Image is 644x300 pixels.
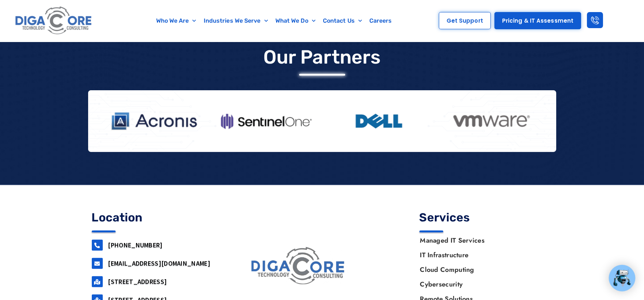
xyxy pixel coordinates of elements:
span: Get Support [447,18,483,23]
a: 732-646-5725 [92,240,103,251]
a: support@digacore.com [92,258,103,269]
nav: Menu [128,12,421,29]
img: logo_orange.svg [12,12,18,18]
img: Acronis Logo [105,109,203,133]
a: 160 airport road, Suite 201, Lakewood, NJ, 08701 [92,276,103,287]
a: Get Support [439,12,491,29]
img: Dell Logo [330,109,428,133]
a: Contact Us [319,12,366,29]
p: Our Partners [263,46,381,68]
span: Pricing & IT Assessment [502,18,573,23]
a: What We Do [272,12,319,29]
h4: Location [92,212,225,223]
a: Who We Are [152,12,200,29]
img: Sentinel One Logo [217,109,315,133]
a: IT Infrastructure [413,248,552,262]
div: Domain Overview [81,43,119,48]
img: tab_keywords_by_traffic_grey.svg [230,42,236,48]
a: Cloud Computing [413,262,552,277]
div: v 4.0.25 [20,12,36,18]
a: Careers [366,12,396,29]
img: support.svg [595,15,600,21]
img: setting.svg [610,15,616,21]
img: go_to_app.svg [625,15,631,21]
a: [STREET_ADDRESS] [108,277,167,286]
a: [EMAIL_ADDRESS][DOMAIN_NAME] [108,259,210,267]
img: tab_seo_analyzer_grey.svg [560,42,566,48]
div: Domain: [DOMAIN_NAME] [19,19,80,25]
a: Managed IT Services [413,233,552,248]
img: Digacore logo 1 [13,4,94,38]
div: Backlinks [409,43,429,48]
a: Pricing & IT Assessment [494,12,581,29]
img: website_grey.svg [12,19,18,25]
img: tab_backlinks_grey.svg [401,42,407,48]
div: Site Audit [568,43,589,48]
div: Keywords by Traffic [238,43,281,48]
a: [PHONE_NUMBER] [108,241,163,249]
a: Cybersecurity [413,277,552,292]
img: VMware Logo [442,109,541,133]
h4: Services [419,212,553,223]
a: Industries We Serve [200,12,272,29]
img: tab_domain_overview_orange.svg [73,42,79,48]
img: digacore logo [248,244,349,288]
